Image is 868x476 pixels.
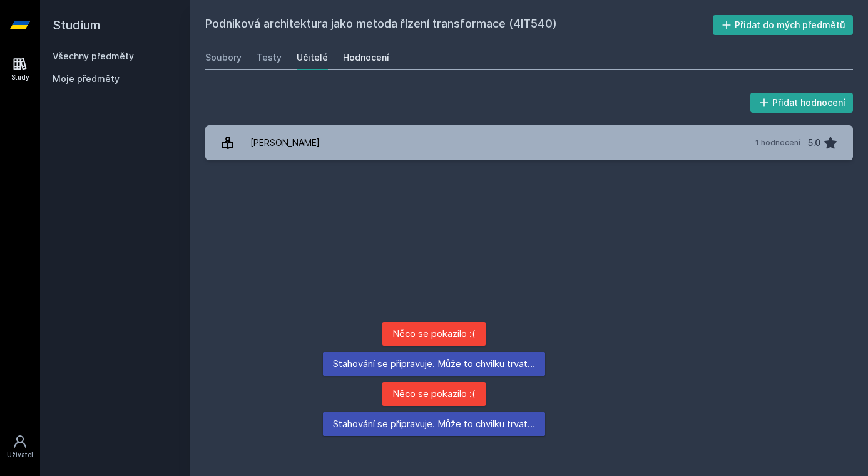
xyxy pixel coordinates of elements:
div: Učitelé [297,51,328,64]
a: Hodnocení [343,45,389,70]
div: Hodnocení [343,51,389,64]
div: Stahování se připravuje. Může to chvilku trvat… [323,412,545,436]
span: Moje předměty [53,73,120,85]
a: Všechny předměty [53,51,134,61]
div: Něco se pokazilo :( [382,322,486,346]
a: Study [3,50,38,88]
div: Study [11,73,29,82]
div: Soubory [205,51,242,64]
a: Testy [257,45,282,70]
div: Stahování se připravuje. Může to chvilku trvat… [323,352,545,376]
button: Přidat hodnocení [750,93,854,113]
div: 5.0 [808,130,820,155]
a: Uživatel [3,428,38,466]
div: 1 hodnocení [755,138,800,148]
button: Přidat do mých předmětů [713,15,854,35]
a: Soubory [205,45,242,70]
a: [PERSON_NAME] 1 hodnocení 5.0 [205,125,853,160]
h2: Podniková architektura jako metoda řízení transformace (4IT540) [205,15,713,35]
div: [PERSON_NAME] [250,130,320,155]
div: Něco se pokazilo :( [382,382,486,406]
a: Učitelé [297,45,328,70]
div: Uživatel [7,450,33,460]
div: Testy [257,51,282,64]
